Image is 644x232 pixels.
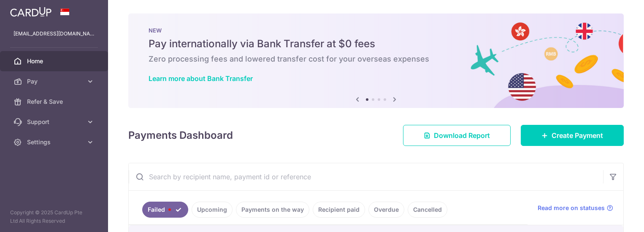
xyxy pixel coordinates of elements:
[313,202,365,218] a: Recipient paid
[368,202,404,218] a: Overdue
[408,202,447,218] a: Cancelled
[27,77,83,86] span: Pay
[128,128,233,143] h4: Payments Dashboard
[403,125,511,146] a: Download Report
[149,54,603,64] h6: Zero processing fees and lowered transfer cost for your overseas expenses
[27,138,83,146] span: Settings
[538,204,605,212] span: Read more on statuses
[521,125,624,146] a: Create Payment
[142,202,188,218] a: Failed
[27,118,83,126] span: Support
[434,130,490,140] span: Download Report
[149,74,253,83] a: Learn more about Bank Transfer
[149,37,603,51] h5: Pay internationally via Bank Transfer at $0 fees
[129,163,603,190] input: Search by recipient name, payment id or reference
[149,27,603,34] p: NEW
[27,57,83,65] span: Home
[128,13,624,108] img: Bank transfer banner
[14,30,95,38] p: [EMAIL_ADDRESS][DOMAIN_NAME]
[27,97,83,106] span: Refer & Save
[538,204,613,212] a: Read more on statuses
[552,130,603,140] span: Create Payment
[236,202,309,218] a: Payments on the way
[192,202,233,218] a: Upcoming
[10,7,51,17] img: CardUp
